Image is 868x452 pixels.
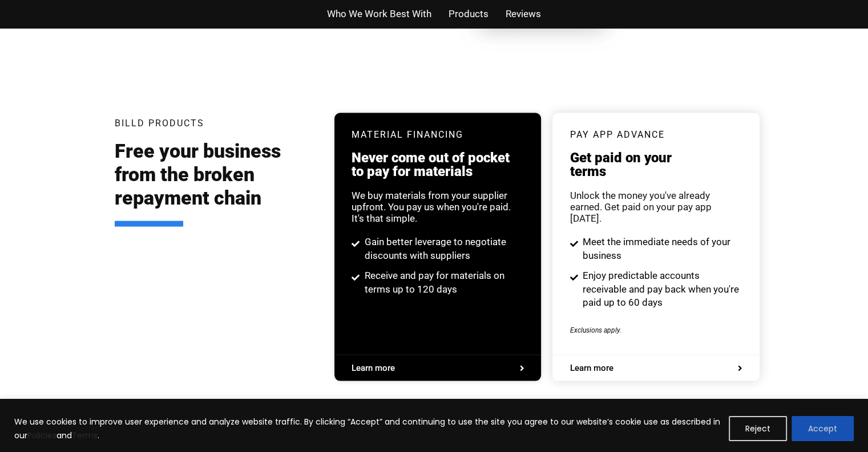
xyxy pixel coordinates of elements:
span: Gain better leverage to negotiate discounts with suppliers [362,235,524,262]
a: Reviews [506,6,541,22]
a: Terms [72,430,98,441]
a: Who We Work Best With [327,6,431,22]
h3: pay app advance [570,130,742,139]
span: Meet the immediate needs of your business [580,235,742,262]
button: Reject [729,416,787,441]
a: Policies [27,430,56,441]
a: Learn more [352,363,524,372]
span: Receive and pay for materials on terms up to 120 days [362,269,524,296]
div: We buy materials from your supplier upfront. You pay us when you're paid. It's that simple. [352,189,524,223]
span: Enjoy predictable accounts receivable and pay back when you're paid up to 60 days [580,269,742,309]
span: Learn more [352,363,395,372]
button: Accept [792,416,854,441]
h3: Material Financing [352,130,524,139]
span: Exclusions apply. [570,326,621,334]
h3: Never come out of pocket to pay for materials [352,150,524,178]
p: We use cookies to improve user experience and analyze website traffic. By clicking “Accept” and c... [14,415,720,442]
h3: Get paid on your terms [570,150,742,178]
h3: Billd Products [115,118,204,127]
a: Learn more [570,363,742,372]
a: Products [449,6,488,22]
h2: Free your business from the broken repayment chain [115,139,318,226]
span: Learn more [570,363,613,372]
div: Unlock the money you've already earned. Get paid on your pay app [DATE]. [570,189,742,223]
